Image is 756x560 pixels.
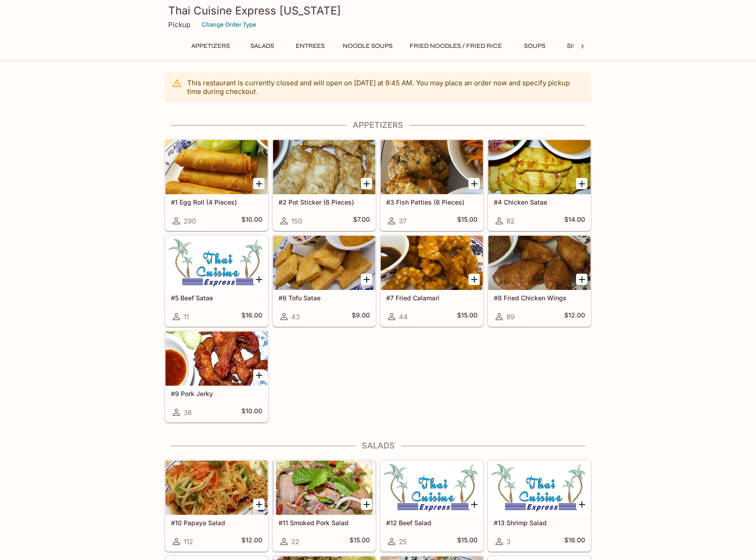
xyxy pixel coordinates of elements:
[279,294,370,302] h5: #6 Tofu Satae
[171,294,262,302] h5: #5 Beef Satae
[241,536,262,547] h5: $12.00
[468,499,480,510] button: Add #12 Beef Salad
[279,519,370,527] h5: #11 Smoked Pork Salad
[273,140,376,231] a: #2 Pot Sticker (6 Pieces)150$7.00
[380,235,483,327] a: #7 Fried Calamari44$15.00
[253,274,265,285] button: Add #5 Beef Satae
[242,40,283,52] button: Salads
[184,313,189,321] span: 11
[405,40,507,52] button: Fried Noodles / Fried Rice
[488,461,591,515] div: #13 Shrimp Salad
[168,20,190,29] p: Pickup
[279,198,370,206] h5: #2 Pot Sticker (6 Pieces)
[273,460,376,551] a: #11 Smoked Pork Salad22$15.00
[494,519,585,527] h5: #13 Shrimp Salad
[564,536,585,547] h5: $16.00
[576,274,587,285] button: Add #8 Fried Chicken Wings
[198,18,260,32] button: Change Order Type
[338,40,397,52] button: Noodle Soups
[171,519,262,527] h5: #10 Papaya Salad
[290,40,331,52] button: Entrees
[457,215,477,226] h5: $15.00
[353,215,370,226] h5: $7.00
[380,460,483,551] a: #12 Beef Salad25$15.00
[165,235,268,327] a: #5 Beef Satae11$16.00
[494,198,585,206] h5: #4 Chicken Satae
[253,178,265,189] button: Add #1 Egg Roll (4 Pieces)
[273,235,376,327] a: #6 Tofu Satae43$9.00
[386,519,477,527] h5: #12 Beef Salad
[494,294,585,302] h5: #8 Fried Chicken Wings
[386,294,477,302] h5: #7 Fried Calamari
[184,217,196,225] span: 290
[576,178,587,189] button: Add #4 Chicken Satae
[168,4,588,18] h3: Thai Cuisine Express [US_STATE]
[165,461,268,515] div: #10 Papaya Salad
[165,331,268,422] a: #9 Pork Jerky38$10.00
[291,537,299,546] span: 22
[468,274,480,285] button: Add #7 Fried Calamari
[488,236,591,290] div: #8 Fried Chicken Wings
[488,140,591,231] a: #4 Chicken Satae82$14.00
[352,311,370,322] h5: $9.00
[171,390,262,397] h5: #9 Pork Jerky
[350,536,370,547] h5: $15.00
[291,313,300,321] span: 43
[273,236,375,290] div: #6 Tofu Satae
[361,178,372,189] button: Add #2 Pot Sticker (6 Pieces)
[187,79,584,96] p: This restaurant is currently closed and will open on [DATE] at 9:45 AM . You may place an order n...
[468,178,480,189] button: Add #3 Fish Patties (6 Pieces)
[241,407,262,418] h5: $10.00
[273,461,375,515] div: #11 Smoked Pork Salad
[253,499,265,510] button: Add #10 Papaya Salad
[186,40,235,52] button: Appetizers
[506,313,515,321] span: 89
[165,140,268,231] a: #1 Egg Roll (4 Pieces)290$10.00
[399,537,407,546] span: 25
[564,215,585,226] h5: $14.00
[488,460,591,551] a: #13 Shrimp Salad3$16.00
[399,217,406,225] span: 37
[165,331,268,386] div: #9 Pork Jerky
[241,215,262,226] h5: $10.00
[381,140,483,194] div: #3 Fish Patties (6 Pieces)
[241,311,262,322] h5: $16.00
[457,536,477,547] h5: $15.00
[184,408,192,417] span: 38
[576,499,587,510] button: Add #13 Shrimp Salad
[171,198,262,206] h5: #1 Egg Roll (4 Pieces)
[291,217,302,225] span: 150
[564,311,585,322] h5: $12.00
[506,537,510,546] span: 3
[514,40,555,52] button: Soups
[381,461,483,515] div: #12 Beef Salad
[457,311,477,322] h5: $15.00
[506,217,515,225] span: 82
[273,140,375,194] div: #2 Pot Sticker (6 Pieces)
[488,140,591,194] div: #4 Chicken Satae
[165,140,268,194] div: #1 Egg Roll (4 Pieces)
[562,40,610,52] button: Side Order
[381,236,483,290] div: #7 Fried Calamari
[165,460,268,551] a: #10 Papaya Salad112$12.00
[488,235,591,327] a: #8 Fried Chicken Wings89$12.00
[386,198,477,206] h5: #3 Fish Patties (6 Pieces)
[165,441,591,451] h4: Salads
[361,274,372,285] button: Add #6 Tofu Satae
[399,313,408,321] span: 44
[165,236,268,290] div: #5 Beef Satae
[380,140,483,231] a: #3 Fish Patties (6 Pieces)37$15.00
[165,120,591,130] h4: Appetizers
[253,369,265,381] button: Add #9 Pork Jerky
[184,537,193,546] span: 112
[361,499,372,510] button: Add #11 Smoked Pork Salad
